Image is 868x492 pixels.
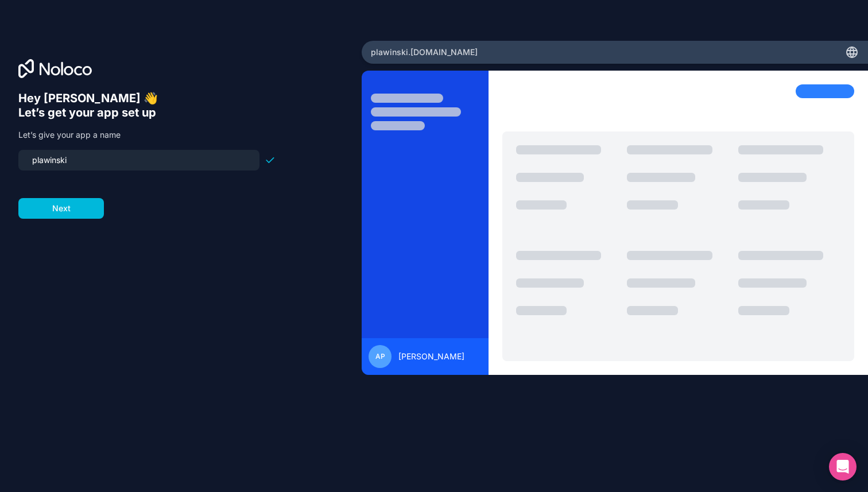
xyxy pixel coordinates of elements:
p: Let’s give your app a name [18,129,276,141]
h6: Hey [PERSON_NAME] 👋 [18,91,276,106]
input: my-team [25,152,253,168]
button: Next [18,198,104,219]
span: AP [375,352,385,361]
h6: Let’s get your app set up [18,106,276,120]
span: plawinski .[DOMAIN_NAME] [371,47,478,58]
div: Open Intercom Messenger [829,453,857,481]
span: [PERSON_NAME] [398,351,464,362]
